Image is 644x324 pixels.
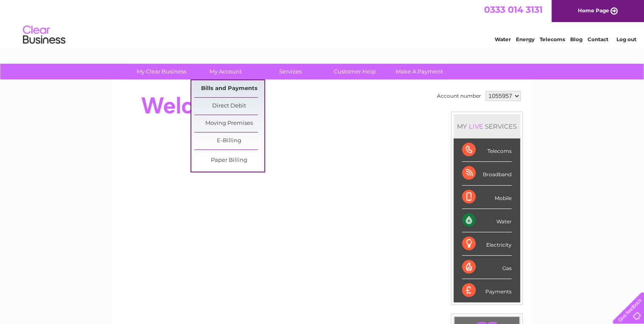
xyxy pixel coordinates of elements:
a: Bills and Payments [194,80,264,97]
div: MY SERVICES [454,114,520,138]
div: Electricity [462,232,512,256]
a: E-Billing [194,132,264,149]
a: Customer Help [320,64,390,79]
a: Log out [616,36,636,42]
a: Services [255,64,325,79]
a: Contact [588,36,608,42]
td: Account number [435,89,483,103]
div: Payments [462,279,512,302]
img: logo.png [22,22,66,48]
div: Gas [462,256,512,279]
div: Broadband [462,162,512,185]
div: Clear Business is a trading name of Verastar Limited (registered in [GEOGRAPHIC_DATA] No. 3667643... [122,5,523,41]
a: Make A Payment [384,64,454,79]
a: My Account [191,64,261,79]
a: Direct Debit [194,98,264,115]
a: Energy [516,36,535,42]
a: Paper Billing [194,152,264,169]
div: Water [462,209,512,232]
a: My Clear Business [126,64,196,79]
a: Water [495,36,511,42]
div: Telecoms [462,138,512,162]
a: 0333 014 3131 [484,4,543,15]
a: Moving Premises [194,115,264,132]
a: Blog [570,36,582,42]
a: Telecoms [540,36,565,42]
div: LIVE [467,122,485,130]
div: Mobile [462,186,512,209]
